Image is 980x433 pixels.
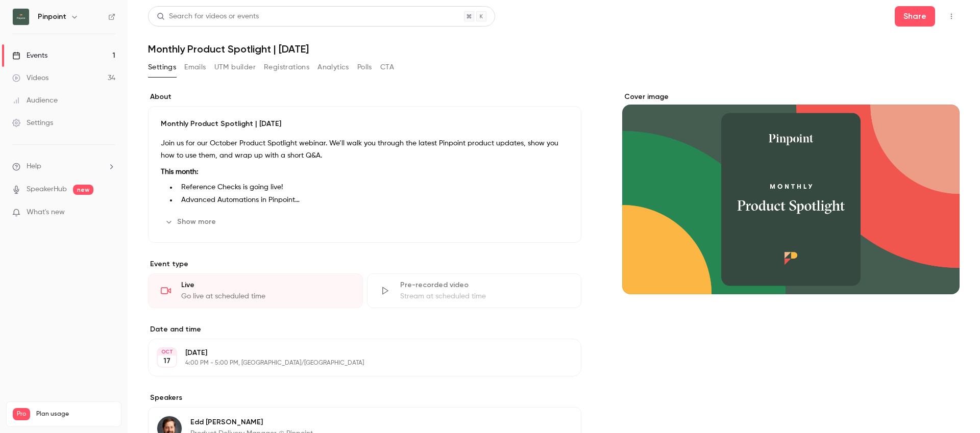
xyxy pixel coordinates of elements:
[367,273,582,308] div: Pre-recorded videoStream at scheduled time
[103,208,115,217] iframe: Noticeable Trigger
[27,207,65,218] span: What's new
[161,168,198,175] strong: This month:
[27,184,67,195] a: SpeakerHub
[148,43,960,55] h1: Monthly Product Spotlight | [DATE]
[148,259,581,269] p: Event type
[895,6,935,27] button: Share
[36,410,115,418] span: Plan usage
[177,182,569,193] li: Reference Checks is going live!
[13,408,30,420] span: Pro
[12,95,58,106] div: Audience
[181,291,350,301] div: Go live at scheduled time
[38,12,66,22] h6: Pinpoint
[380,59,394,75] button: CTA
[158,348,176,355] div: OCT
[12,161,115,172] li: help-dropdown-opener
[400,291,569,301] div: Stream at scheduled time
[177,195,569,206] li: Advanced Automations in Pinpoint
[161,119,569,129] p: Monthly Product Spotlight | [DATE]
[148,324,581,335] label: Date and time
[400,280,569,290] div: Pre-recorded video
[148,393,581,403] label: Speakers
[12,73,48,83] div: Videos
[190,417,515,427] p: Edd [PERSON_NAME]
[214,59,256,75] button: UTM builder
[73,185,93,195] span: new
[148,59,176,75] button: Settings
[157,11,259,22] div: Search for videos or events
[148,92,581,102] label: About
[161,137,569,162] p: Join us for our October Product Spotlight webinar. We’ll walk you through the latest Pinpoint pro...
[622,92,960,294] section: Cover image
[12,118,53,128] div: Settings
[185,359,527,367] p: 4:00 PM - 5:00 PM, [GEOGRAPHIC_DATA]/[GEOGRAPHIC_DATA]
[181,280,350,290] div: Live
[148,273,363,308] div: LiveGo live at scheduled time
[264,59,309,75] button: Registrations
[185,348,527,358] p: [DATE]
[357,59,372,75] button: Polls
[622,92,960,102] label: Cover image
[163,356,170,366] p: 17
[161,214,222,230] button: Show more
[12,50,47,61] div: Events
[13,9,29,25] img: Pinpoint
[184,59,206,75] button: Emails
[27,161,41,172] span: Help
[317,59,349,75] button: Analytics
